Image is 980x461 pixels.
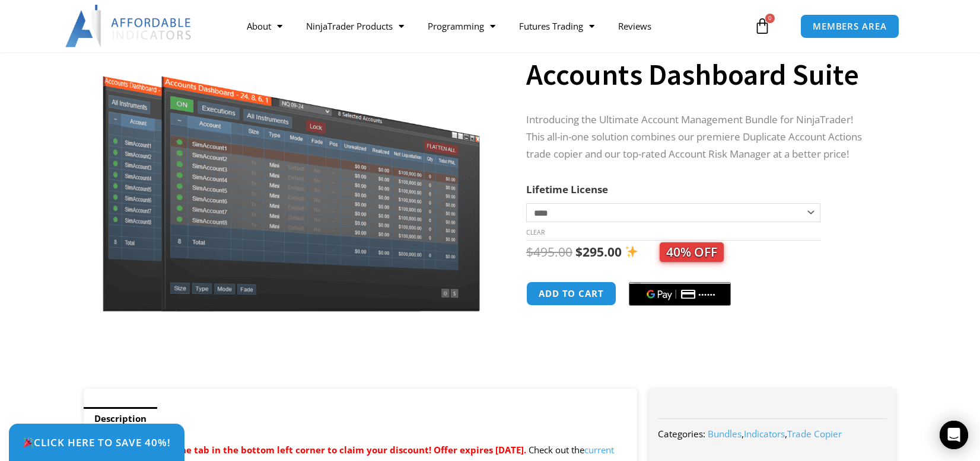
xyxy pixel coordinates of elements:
a: Clear options [526,228,545,236]
label: Lifetime License [526,183,608,196]
a: About [235,12,294,40]
img: 🎉 [23,437,33,447]
nav: Menu [235,12,751,40]
span: 0 [765,14,775,23]
div: Open Intercom Messenger [940,421,968,449]
button: Buy with GPay [629,282,731,306]
p: Introducing the Ultimate Account Management Bundle for NinjaTrader! This all-in-one solution comb... [526,111,873,163]
a: Reviews [606,12,663,40]
span: Click Here to save 40%! [23,437,171,447]
a: 🎉Click Here to save 40%! [9,424,184,461]
button: Add to cart [526,281,616,306]
a: MEMBERS AREA [800,14,899,39]
span: $ [526,244,533,260]
a: 0 [736,9,788,43]
span: $ [575,244,583,260]
bdi: 495.00 [526,244,572,260]
h1: Accounts Dashboard Suite [526,54,873,95]
a: NinjaTrader Products [294,12,416,40]
bdi: 295.00 [575,244,622,260]
span: MEMBERS AREA [813,22,887,31]
span: 40% OFF [660,242,724,262]
a: Programming [416,12,507,40]
img: ✨ [625,245,638,258]
img: LogoAI | Affordable Indicators – NinjaTrader [65,5,193,47]
text: •••••• [699,290,717,299]
a: Description [84,407,157,430]
a: Futures Trading [507,12,606,40]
